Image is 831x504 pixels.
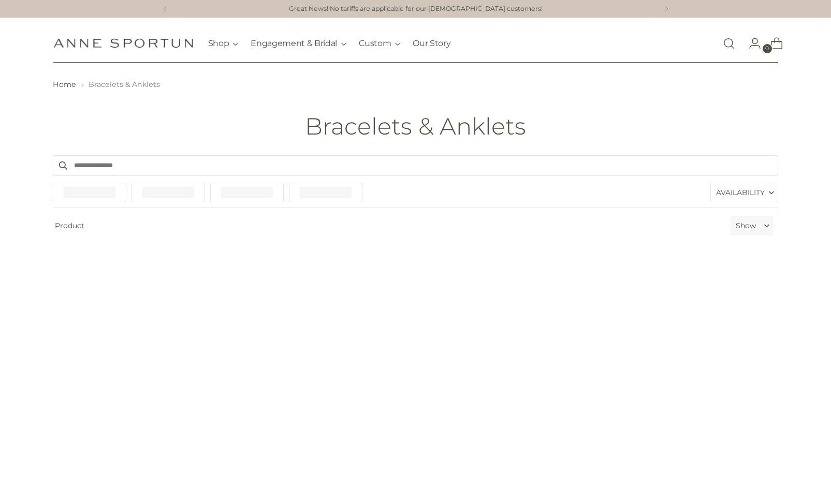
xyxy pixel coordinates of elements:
[49,216,726,235] span: Product
[89,80,160,89] span: Bracelets & Anklets
[740,33,761,54] a: Go to the account page
[53,80,76,89] a: Home
[251,32,346,55] button: Engagement & Bridal
[763,44,772,53] span: 0
[53,79,778,90] nav: breadcrumbs
[305,113,526,139] h1: Bracelets & Anklets
[53,38,193,48] a: Anne Sportun Fine Jewellery
[762,33,783,54] a: Open cart modal
[413,32,450,55] a: Our Story
[711,184,778,201] label: Availability
[359,32,400,55] button: Custom
[208,32,239,55] button: Shop
[289,4,543,14] a: Great News! No tariffs are applicable for our [DEMOGRAPHIC_DATA] customers!
[719,33,739,54] a: Open search modal
[53,155,778,176] input: Search products
[736,220,756,231] label: Show
[716,184,765,201] span: Availability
